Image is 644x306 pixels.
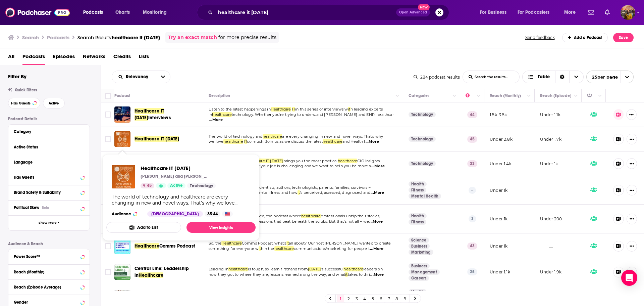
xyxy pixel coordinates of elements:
[14,267,84,276] button: Reach (Monthly)
[159,243,195,249] span: Comms Podcast
[209,241,221,246] span: So, the
[247,139,323,144] span: so much. Join us as we discuss the latest
[8,51,14,65] span: All
[271,107,291,112] span: Healthcare
[345,295,352,303] a: 2
[14,203,84,212] button: Political SkewBeta
[361,295,368,303] a: 4
[469,187,476,193] p: --
[187,183,216,188] a: Technology
[522,71,584,83] button: Choose View
[283,159,338,163] span: brings you the most practical
[401,295,408,303] a: 9
[409,244,430,249] a: Business
[228,267,248,271] span: healthcare
[209,272,345,277] span: how they got to where they are, lessons learned along the way, and what
[261,246,274,251] span: hin the
[621,270,637,286] div: Open Intercom Messenger
[135,136,179,142] a: Healthcare IT [DATE]
[409,112,436,117] a: Technology
[586,71,634,83] button: open menu
[298,190,300,195] span: it
[490,269,510,275] p: Under 1.1k
[135,243,195,250] a: HealthcareComms Podcast
[5,6,70,19] img: Podchaser - Follow, Share and Rate Podcasts
[289,241,391,246] span: all about? Our host [PERSON_NAME] wanted to create
[469,215,476,222] p: 3
[167,183,185,188] a: Active
[292,107,295,112] span: IT
[414,75,460,80] div: 284 podcast results
[572,92,580,100] button: Column Actions
[627,267,637,277] button: Show More Button
[627,158,637,169] button: Show More Button
[114,106,130,123] a: Healthcare IT Today Interviews
[135,136,179,142] span: Healthcare IT [DATE]
[399,11,427,14] span: Open Advanced
[409,193,441,199] a: Mental Health
[114,290,130,306] a: Master Your Healthcare Career
[393,295,400,303] a: 8
[345,272,347,277] span: it
[22,51,45,65] a: Podcasts
[112,211,142,217] h3: Audience
[143,8,167,17] span: Monitoring
[294,246,369,251] span: communications/marketing for people t
[369,219,383,224] span: ...More
[540,216,562,222] p: Under 200
[139,272,163,278] span: Healthcare
[308,267,321,271] span: [DATE]
[218,34,276,41] span: for more precise results
[602,7,612,18] a: Show notifications dropdown
[135,108,164,121] span: Healthcare IT [DATE]
[14,188,84,196] button: Brand Safety & Suitability
[209,185,371,190] span: We are a team of doctors, scientists, authors, technologists, parents, families, survivors –
[357,159,380,163] span: CIO insights
[113,51,131,65] a: Credits
[525,92,533,100] button: Column Actions
[621,5,635,20] img: User Profile
[321,267,343,271] span: ’s successful
[518,8,550,17] span: For Podcasters
[409,92,429,100] div: Categories
[114,238,130,254] a: Healthcare Comms Podcast
[467,160,477,167] p: 33
[209,112,212,117] span: in
[135,108,201,121] a: Healthcare IT [DATE]Interviews
[141,165,216,171] span: Healthcare IT [DATE]
[393,92,401,100] button: Column Actions
[540,161,558,167] p: Under 1k
[627,241,637,252] button: Show More Button
[15,88,37,92] span: Quick Filters
[138,7,175,18] button: open menu
[8,215,90,230] button: Show More
[409,237,429,243] a: Science
[168,34,217,41] a: Try an exact match
[205,211,220,217] div: 35-44
[139,51,149,65] a: Lists
[248,267,308,271] span: is tough, so learn firsthand from
[209,267,228,271] span: Leading in
[450,92,459,100] button: Column Actions
[562,33,608,42] a: Add a Podcast
[14,127,84,136] button: Category
[43,98,65,108] button: Active
[490,243,507,249] p: Under 1k
[540,243,553,249] p: __
[587,92,596,100] div: Has Guests
[49,101,59,105] span: Active
[370,246,383,252] span: ...More
[627,134,637,144] button: Show More Button
[301,214,321,218] span: healthcare
[409,213,427,219] a: Health
[14,173,84,181] button: Has Guests
[221,241,242,246] span: Healthcare
[409,263,430,269] a: Business
[209,139,223,144] span: we love
[141,183,154,188] a: 45
[363,267,383,271] span: leaders on
[409,187,426,193] a: Fitness
[223,139,243,144] span: healthcare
